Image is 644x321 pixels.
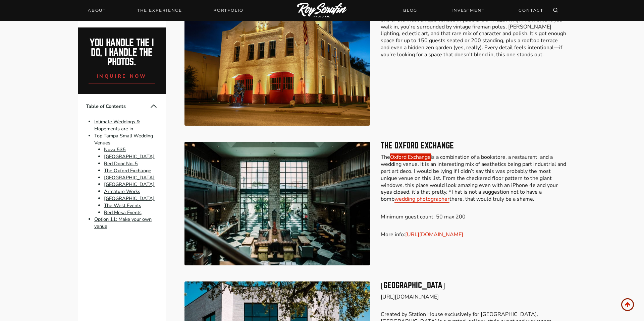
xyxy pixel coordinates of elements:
a: Top Tampa Small Wedding Venues [94,132,153,146]
a: Armature Works [104,188,140,195]
a: [GEOGRAPHIC_DATA] [104,195,155,202]
a: The West Events [104,202,141,209]
a: [GEOGRAPHIC_DATA] [104,181,155,188]
a: The Oxford Exchange [104,167,151,174]
a: [GEOGRAPHIC_DATA] [104,174,155,181]
button: View Search Form [551,6,560,15]
nav: Table of Contents [78,94,166,238]
a: Red Mesa Events [104,209,142,216]
a: Portfolio [209,6,248,15]
a: inquire now [89,67,155,83]
a: CONTACT [515,4,547,16]
a: THE EXPERIENCE [133,6,186,15]
a: wedding photographer [394,195,449,203]
a: Scroll to top [621,298,634,311]
nav: Primary Navigation [84,6,248,15]
span: Table of Contents [86,103,150,110]
img: Logo of Roy Serafin Photo Co., featuring stylized text in white on a light background, representi... [297,3,347,18]
a: Red Door No. 5 [104,160,138,167]
a: Intimate Weddings & Elopements are in [94,118,140,132]
nav: Secondary Navigation [399,4,547,16]
a: Option 11: Make your own venue [94,216,152,230]
span: inquire now [97,73,147,79]
a: [GEOGRAPHIC_DATA] [104,153,155,160]
p: Minimum guest count: 50 max 200 [381,213,566,220]
a: INVESTMENT [447,4,488,16]
p: The is a combination of a bookstore, a restaurant, and a wedding venue. It is an interesting mix ... [381,154,566,203]
p: A former fire station turned bold, industrial-style venue—Red Door No. 5 is one of the most uniqu... [381,9,566,58]
p: More info: [381,231,566,238]
img: Best Small Wedding Venues in Tampa, FL (Intimate & Micro Weddings) 4 [184,142,370,265]
a: About [84,6,110,15]
h3: [GEOGRAPHIC_DATA] [381,281,566,290]
h3: The Oxford Exchange [381,142,566,150]
a: Oxford Exchange [390,153,431,161]
a: Nova 535 [104,146,126,153]
h2: You handle the i do, I handle the photos. [85,38,159,67]
button: Collapse Table of Contents [150,102,158,110]
a: [URL][DOMAIN_NAME] [405,231,463,238]
a: BLOG [399,4,421,16]
p: [URL][DOMAIN_NAME] [381,294,566,301]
